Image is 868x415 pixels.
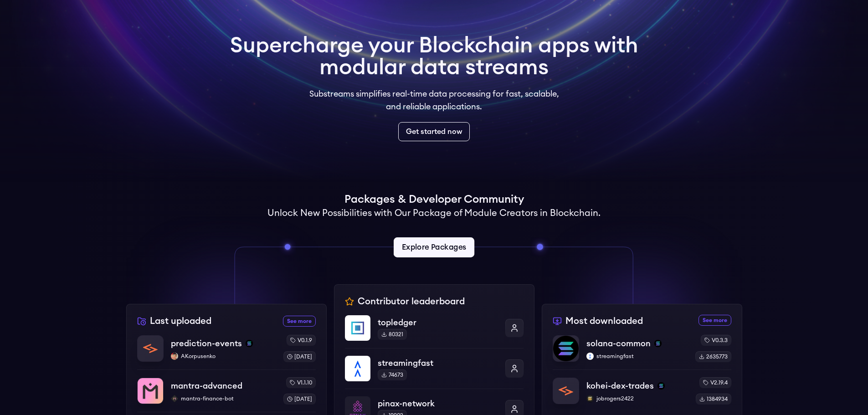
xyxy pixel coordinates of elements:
[586,395,594,402] img: jobrogers2422
[345,315,370,341] img: topledger
[586,395,688,402] p: jobrogers2422
[553,336,579,361] img: solana-common
[398,122,470,141] a: Get started now
[171,379,242,392] p: mantra-advanced
[171,395,178,402] img: mantra-finance-bot
[267,207,601,220] h2: Unlock New Possibilities with Our Package of Module Creators in Blockchain.
[378,316,498,329] p: topledger
[171,353,178,360] img: AKorpusenko
[345,356,370,381] img: streamingfast
[701,335,731,346] div: v0.3.3
[378,397,498,410] p: pinax-network
[171,395,276,402] p: mantra-finance-bot
[287,335,316,346] div: v0.1.9
[230,35,638,78] h1: Supercharge your Blockchain apps with modular data streams
[283,316,316,327] a: See more recently uploaded packages
[345,348,524,389] a: streamingfaststreamingfast74673
[303,87,565,113] p: Substreams simplifies real-time data processing for fast, scalable, and reliable applications.
[553,378,579,404] img: kohei-dex-trades
[699,315,731,326] a: See more most downloaded packages
[695,351,731,362] div: 2635773
[553,369,731,405] a: kohei-dex-tradeskohei-dex-tradessolanajobrogers2422jobrogers2422v2.19.41384934
[171,337,242,350] p: prediction-events
[586,353,594,360] img: streamingfast
[378,357,498,369] p: streamingfast
[657,382,665,389] img: solana
[586,379,654,392] p: kohei-dex-trades
[283,394,316,405] div: [DATE]
[553,335,731,369] a: solana-commonsolana-commonsolanastreamingfaststreamingfastv0.3.32635773
[586,337,651,350] p: solana-common
[344,192,524,207] h1: Packages & Developer Community
[378,329,407,340] div: 80321
[137,369,316,412] a: mantra-advancedmantra-advancedmantra-finance-botmantra-finance-botv1.1.10[DATE]
[138,336,163,361] img: prediction-events
[345,315,524,348] a: topledgertopledger80321
[699,377,731,388] div: v2.19.4
[171,353,276,360] p: AKorpusenko
[286,377,316,388] div: v1.1.10
[378,369,407,380] div: 74673
[138,378,163,404] img: mantra-advanced
[654,340,662,347] img: solana
[283,351,316,362] div: [DATE]
[246,340,253,347] img: solana
[696,394,731,405] div: 1384934
[586,353,688,360] p: streamingfast
[394,237,474,257] a: Explore Packages
[137,335,316,369] a: prediction-eventsprediction-eventssolanaAKorpusenkoAKorpusenkov0.1.9[DATE]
